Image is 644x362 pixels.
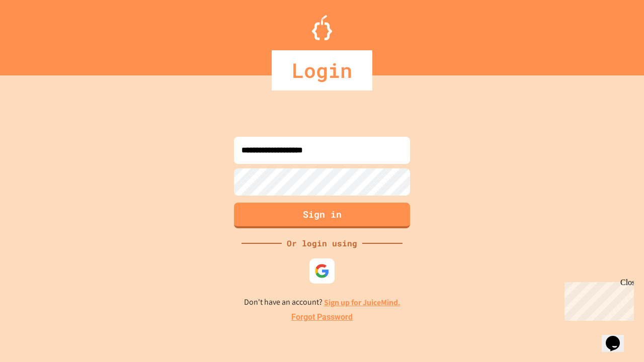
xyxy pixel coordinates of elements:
div: Or login using [282,237,362,249]
a: Sign up for JuiceMind. [324,297,400,308]
img: google-icon.svg [314,263,330,279]
button: Sign in [234,203,410,228]
img: Logo.svg [312,15,332,40]
iframe: chat widget [560,278,634,321]
a: Forgot Password [291,311,353,323]
iframe: chat widget [602,322,634,352]
p: Don't have an account? [244,296,400,309]
div: Chat with us now!Close [4,4,69,64]
div: Login [272,50,372,90]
